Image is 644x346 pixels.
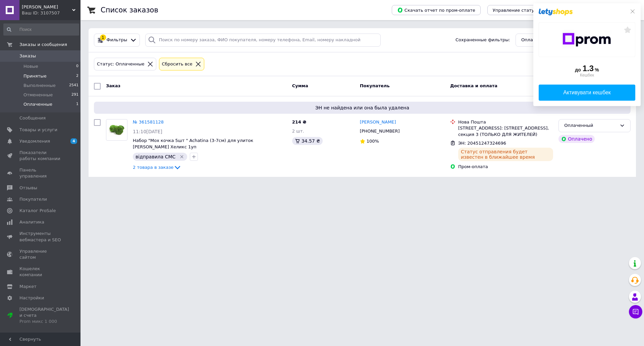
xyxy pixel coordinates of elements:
[76,73,78,79] span: 2
[19,127,57,133] span: Товары и услуги
[100,35,106,41] div: 1
[133,165,173,170] span: 2 товара в заказе
[3,23,79,36] input: Поиск
[19,208,56,214] span: Каталог ProSale
[458,141,506,146] span: ЭН: 20451247324696
[19,231,62,243] span: Инструменты вебмастера и SEO
[19,138,50,144] span: Уведомления
[76,101,78,107] span: 1
[19,295,44,301] span: Настройки
[19,248,62,260] span: Управление сайтом
[397,7,475,13] span: Скачать отчет по пром-оплате
[367,139,379,144] span: 100%
[629,305,642,318] button: Чат с покупателем
[19,53,36,59] span: Заказы
[136,154,175,159] span: відправила СМС
[106,122,127,137] img: Фото товару
[22,4,72,10] span: Мистер Хеликс
[455,37,510,43] span: Сохраненные фильтры:
[107,37,127,43] span: Фильтры
[558,135,595,143] div: Оплачено
[133,119,164,125] a: № 361581128
[458,119,553,125] div: Нова Пошта
[96,61,146,68] div: Статус: Оплаченные
[133,165,181,170] a: 2 товара в заказе
[23,63,38,69] span: Новые
[458,125,553,137] div: [STREET_ADDRESS]: [STREET_ADDRESS], секция 3 (ТОЛЬКО ДЛЯ ЖИТЕЛЕЙ)
[19,167,62,179] span: Панель управления
[292,83,308,88] span: Сумма
[23,83,56,89] span: Выполненные
[292,129,304,134] span: 2 шт.
[292,119,307,125] span: 214 ₴
[69,83,78,89] span: 2541
[22,10,80,16] div: Ваш ID: 3107507
[19,196,47,202] span: Покупатели
[145,34,381,47] input: Поиск по номеру заказа, ФИО покупателя, номеру телефона, Email, номеру накладной
[133,129,162,134] span: 11:10[DATE]
[521,37,550,43] span: Оплаченные
[19,115,46,121] span: Сообщения
[292,137,323,145] div: 34.57 ₴
[19,266,62,278] span: Кошелек компании
[70,138,77,144] span: 4
[564,122,617,129] div: Оплаченный
[19,306,69,325] span: [DEMOGRAPHIC_DATA] и счета
[76,63,78,69] span: 0
[106,83,120,88] span: Заказ
[359,127,401,136] div: [PHONE_NUMBER]
[19,219,44,225] span: Аналитика
[106,119,127,141] a: Фото товару
[360,83,390,88] span: Покупатель
[97,104,628,111] span: ЭН не найдена или она была удалена
[23,73,47,79] span: Принятые
[19,150,62,162] span: Показатели работы компании
[458,164,553,170] div: Пром-оплата
[360,119,396,126] a: [PERSON_NAME]
[19,185,37,191] span: Отзывы
[101,6,158,14] h1: Список заказов
[19,318,69,325] div: Prom микс 1 000
[19,42,67,48] span: Заказы и сообщения
[161,61,194,68] div: Сбросить все
[71,92,78,98] span: 291
[19,284,37,290] span: Маркет
[23,101,52,107] span: Оплаченные
[458,148,553,161] div: Статус отправления будет известен в ближайшее время
[133,138,253,149] a: Набор "Мох кочка 5шт " Achatina (3-7см) для улиток [PERSON_NAME] Хеликс 1уп
[179,154,184,159] svg: Удалить метку
[392,5,481,15] button: Скачать отчет по пром-оплате
[450,83,497,88] span: Доставка и оплата
[487,5,551,15] button: Управление статусами
[23,92,53,98] span: Отмененные
[493,8,545,13] span: Управление статусами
